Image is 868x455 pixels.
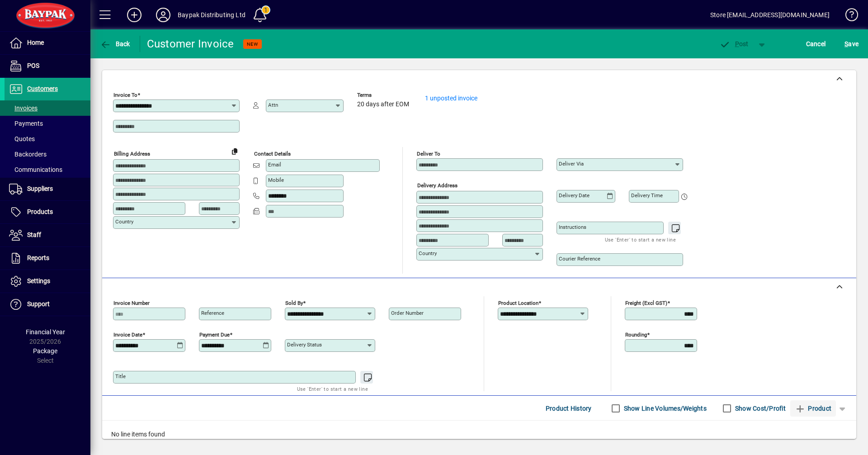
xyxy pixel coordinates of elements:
mat-label: Product location [498,300,538,306]
span: ost [719,40,749,47]
span: 20 days after EOM [357,101,409,108]
span: Communications [9,166,62,173]
button: Back [98,36,132,52]
mat-label: Instructions [559,224,586,230]
div: Store [EMAIL_ADDRESS][DOMAIN_NAME] [710,8,830,22]
a: Products [5,201,90,223]
span: Cancel [806,37,826,51]
a: Payments [5,116,90,131]
span: Package [33,347,57,355]
span: Suppliers [27,185,53,192]
div: No line items found [102,421,856,448]
app-page-header-button: Back [90,36,140,52]
button: Copy to Delivery address [227,144,242,158]
label: Show Line Volumes/Weights [622,404,707,413]
span: Backorders [9,151,47,158]
mat-label: Order number [391,310,424,316]
a: POS [5,55,90,77]
span: Terms [357,92,411,98]
mat-label: Country [419,250,437,256]
mat-label: Mobile [268,177,284,183]
mat-hint: Use 'Enter' to start a new line [605,234,676,245]
mat-label: Reference [201,310,224,316]
a: Knowledge Base [839,2,857,31]
a: Home [5,32,90,54]
mat-hint: Use 'Enter' to start a new line [297,384,368,394]
button: Product [790,400,836,417]
mat-label: Delivery date [559,192,590,199]
a: Communications [5,162,90,177]
span: Financial Year [26,328,65,336]
mat-label: Invoice To [113,92,137,98]
div: Customer Invoice [147,37,234,51]
a: Staff [5,224,90,246]
button: Post [715,36,753,52]
mat-label: Delivery status [287,341,322,348]
a: Backorders [5,147,90,162]
a: Reports [5,247,90,270]
label: Show Cost/Profit [733,404,786,413]
mat-label: Courier Reference [559,256,600,262]
a: Support [5,293,90,316]
span: Back [100,40,130,47]
mat-label: Rounding [625,332,647,338]
span: Staff [27,231,41,238]
span: P [735,40,739,47]
span: ave [844,37,859,51]
span: Settings [27,277,50,284]
mat-label: Email [268,161,281,168]
span: Home [27,39,44,46]
mat-label: Title [115,373,126,379]
mat-label: Deliver To [417,151,440,157]
mat-label: Payment due [199,332,230,338]
mat-label: Freight (excl GST) [625,300,667,306]
span: POS [27,62,39,69]
span: Customers [27,85,58,92]
mat-label: Attn [268,102,278,108]
span: Support [27,300,50,308]
div: Baypak Distributing Ltd [178,8,245,22]
button: Add [120,7,149,23]
mat-label: Delivery time [631,192,663,199]
span: Product [795,401,831,416]
a: Settings [5,270,90,293]
a: Suppliers [5,178,90,200]
span: Reports [27,254,49,261]
button: Save [842,36,861,52]
span: Product History [546,401,592,416]
a: Invoices [5,100,90,116]
span: Invoices [9,104,38,112]
span: Quotes [9,135,35,142]
span: Products [27,208,53,215]
a: 1 unposted invoice [425,95,477,102]
span: NEW [247,41,258,47]
mat-label: Country [115,218,133,225]
mat-label: Sold by [285,300,303,306]
a: Quotes [5,131,90,147]
span: S [844,40,848,47]
mat-label: Invoice number [113,300,150,306]
span: Payments [9,120,43,127]
button: Cancel [804,36,828,52]
mat-label: Deliver via [559,161,584,167]
mat-label: Invoice date [113,332,142,338]
button: Profile [149,7,178,23]
button: Product History [542,400,595,417]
